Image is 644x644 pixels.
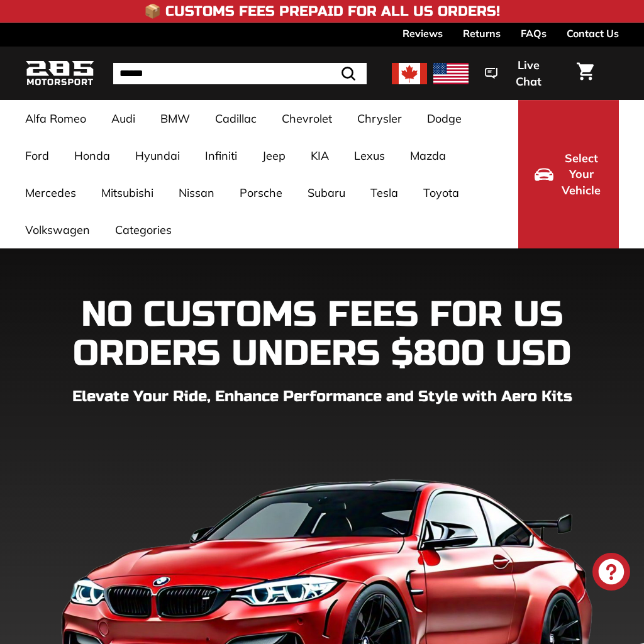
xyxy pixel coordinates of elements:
p: Elevate Your Ride, Enhance Performance and Style with Aero Kits [25,386,619,408]
a: Mercedes [13,174,89,211]
a: Returns [463,23,501,44]
a: Porsche [227,174,295,211]
a: Volkswagen [13,211,103,248]
a: Ford [13,137,62,174]
a: Cadillac [203,100,269,137]
a: Categories [103,211,184,248]
a: Lexus [341,137,397,174]
a: Infiniti [192,137,250,174]
button: Live Chat [469,50,569,97]
a: Cart [569,52,601,95]
a: Toyota [411,174,472,211]
img: Logo_285_Motorsport_areodynamics_components [25,58,94,88]
h4: 📦 Customs Fees Prepaid for All US Orders! [144,4,500,19]
a: Nissan [166,174,227,211]
a: FAQs [521,23,547,44]
a: KIA [298,137,341,174]
a: Mitsubishi [89,174,166,211]
inbox-online-store-chat: Shopify online store chat [589,553,634,594]
button: Select Your Vehicle [518,100,619,248]
a: Chevrolet [269,100,345,137]
a: Jeep [250,137,298,174]
a: Subaru [295,174,358,211]
a: Chrysler [345,100,414,137]
a: Dodge [414,100,474,137]
span: Select Your Vehicle [560,150,602,199]
a: Honda [62,137,123,174]
a: Contact Us [567,23,619,44]
a: Audi [99,100,148,137]
a: Alfa Romeo [13,100,99,137]
input: Search [113,63,367,84]
span: Live Chat [504,57,553,89]
a: BMW [148,100,203,137]
a: Hyundai [123,137,192,174]
h1: NO CUSTOMS FEES FOR US ORDERS UNDERS $800 USD [25,296,619,373]
a: Tesla [358,174,411,211]
a: Mazda [397,137,458,174]
a: Reviews [402,23,443,44]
